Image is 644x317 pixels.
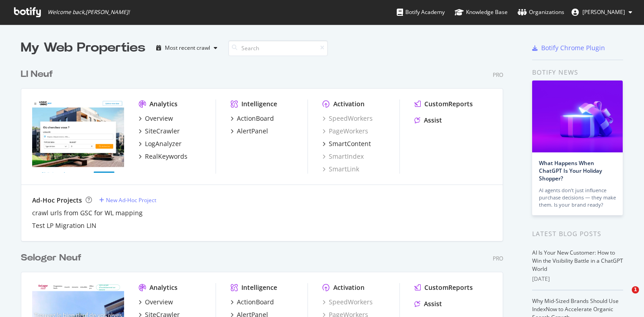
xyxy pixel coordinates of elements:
[493,255,503,262] div: Pro
[241,99,277,109] div: Intelligence
[414,283,473,292] a: CustomReports
[149,99,178,109] div: Analytics
[139,114,173,123] a: Overview
[539,159,602,182] a: What Happens When ChatGPT Is Your Holiday Shopper?
[139,152,187,161] a: RealKeywords
[322,139,371,148] a: SmartContent
[333,99,365,109] div: Activation
[21,68,53,81] div: LI Neuf
[414,116,442,125] a: Assist
[414,99,473,109] a: CustomReports
[322,127,368,136] a: PageWorkers
[518,8,564,17] div: Organizations
[532,249,623,273] a: AI Is Your New Customer: How to Win the Visibility Battle in a ChatGPT World
[145,127,180,136] div: SiteCrawler
[532,43,605,52] a: Botify Chrome Plugin
[145,152,187,161] div: RealKeywords
[165,45,210,51] div: Most recent crawl
[424,283,473,292] div: CustomReports
[329,139,371,148] div: SmartContent
[532,80,623,152] img: What Happens When ChatGPT Is Your Holiday Shopper?
[237,298,274,307] div: ActionBoard
[532,67,623,77] div: Botify news
[539,187,616,208] div: AI agents don’t just influence purchase decisions — they make them. Is your brand ready?
[237,114,274,123] div: ActionBoard
[241,283,277,292] div: Intelligence
[424,116,442,125] div: Assist
[564,5,639,19] button: [PERSON_NAME]
[582,8,625,16] span: Jean-Baptiste Picot
[139,127,180,136] a: SiteCrawler
[613,286,635,308] iframe: Intercom live chat
[322,114,373,123] a: SpeedWorkers
[333,283,365,292] div: Activation
[397,8,445,17] div: Botify Academy
[424,299,442,308] div: Assist
[32,208,143,218] a: crawl urls from GSC for WL mapping
[424,99,473,109] div: CustomReports
[493,71,503,79] div: Pro
[228,40,328,56] input: Search
[231,127,268,136] a: AlertPanel
[541,43,605,52] div: Botify Chrome Plugin
[145,298,173,307] div: Overview
[32,221,96,230] a: Test LP Migration LIN
[32,196,82,205] div: Ad-Hoc Projects
[32,99,124,173] img: neuf.logic-immo.com
[632,286,639,293] span: 1
[139,139,182,148] a: LogAnalyzer
[231,298,274,307] a: ActionBoard
[139,298,173,307] a: Overview
[322,152,364,161] a: SmartIndex
[153,41,221,55] button: Most recent crawl
[99,196,156,204] a: New Ad-Hoc Project
[237,127,268,136] div: AlertPanel
[48,9,130,16] span: Welcome back, [PERSON_NAME] !
[145,139,182,148] div: LogAnalyzer
[21,251,82,265] div: Seloger Neuf
[145,114,173,123] div: Overview
[414,299,442,308] a: Assist
[106,196,156,204] div: New Ad-Hoc Project
[455,8,508,17] div: Knowledge Base
[231,114,274,123] a: ActionBoard
[21,251,85,265] a: Seloger Neuf
[532,229,623,239] div: Latest Blog Posts
[21,39,145,57] div: My Web Properties
[322,165,359,174] a: SmartLink
[322,298,373,307] a: SpeedWorkers
[149,283,178,292] div: Analytics
[21,68,57,81] a: LI Neuf
[532,275,623,283] div: [DATE]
